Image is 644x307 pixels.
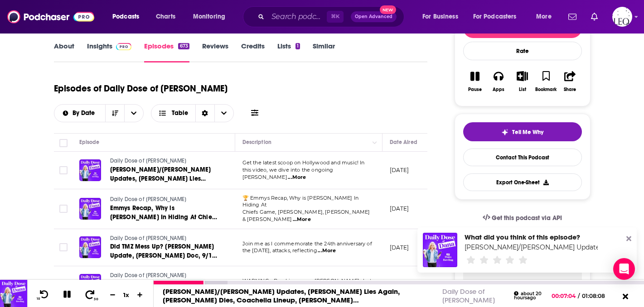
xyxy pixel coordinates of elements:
[473,10,517,23] span: For Podcasters
[463,149,582,166] a: Contact This Podcast
[105,105,124,122] button: Sort Direction
[59,205,68,213] span: Toggle select row
[423,233,457,267] img: Blake Lively/Justin Baldoni Updates, Kelley Wolf Lies Again, Robert Redford Dies, Coachella Lineu...
[493,87,504,92] div: Apps
[54,42,74,62] a: About
[463,173,582,191] button: Export One-Sheet
[150,10,181,24] a: Charts
[535,87,557,92] div: Bookmark
[475,207,570,229] a: Get this podcast via API
[242,247,317,254] span: the [DATE], attacks, reflecting
[390,137,417,148] div: Date Aired
[463,122,582,141] button: tell me why sparkleTell Me Why
[110,272,187,278] span: Daily Dose of [PERSON_NAME]
[252,6,413,27] div: Search podcasts, credits, & more...
[288,174,306,181] span: ...More
[463,65,487,98] button: Pause
[195,105,214,122] div: Sort Direction
[242,195,359,208] span: 🏆 Emmys Recap, Why is [PERSON_NAME] In Hiding At
[242,278,372,284] span: WARNING - Breaking news, [PERSON_NAME] shot
[467,10,530,24] button: open menu
[37,297,40,301] span: 10
[293,216,311,223] span: ...More
[612,7,632,27] img: User Profile
[110,157,219,165] a: Daily Dose of [PERSON_NAME]
[242,209,370,222] span: Chiefs Game, [PERSON_NAME], [PERSON_NAME] & [PERSON_NAME]
[318,247,336,254] span: ...More
[110,196,187,202] span: Daily Dose of [PERSON_NAME]
[116,43,132,50] img: Podchaser Pro
[73,110,98,116] span: By Date
[380,5,396,14] span: New
[564,87,576,92] div: Share
[110,272,219,280] a: Daily Dose of [PERSON_NAME]
[512,129,543,136] span: Tell Me Why
[327,11,344,23] span: ⌘ K
[369,137,380,148] button: Column Actions
[295,43,300,49] div: 1
[277,42,300,62] a: Lists1
[351,11,397,22] button: Open AdvancedNew
[81,288,100,301] button: 30
[463,42,582,60] div: Rate
[110,204,219,222] a: Emmys Recap, Why is [PERSON_NAME] In Hiding At Chiefs Game, [PERSON_NAME], [PERSON_NAME] & [PERSO...
[163,287,400,304] a: [PERSON_NAME]/[PERSON_NAME] Updates, [PERSON_NAME] Lies Again, [PERSON_NAME] Dies, Coachella Line...
[112,10,139,23] span: Podcasts
[534,65,558,98] button: Bookmark
[110,204,217,248] span: Emmys Recap, Why is [PERSON_NAME] In Hiding At Chiefs Game, [PERSON_NAME], [PERSON_NAME] & [PERSO...
[202,42,228,62] a: Reviews
[313,42,335,62] a: Similar
[578,293,580,299] span: /
[510,65,534,98] button: List
[552,293,578,299] span: 00:07:04
[110,235,187,241] span: Daily Dose of [PERSON_NAME]
[79,137,100,148] div: Episode
[54,110,106,116] button: open menu
[442,287,495,304] a: Daily Dose of [PERSON_NAME]
[612,7,632,27] button: Show profile menu
[178,43,189,49] div: 673
[519,87,526,92] div: List
[110,166,216,210] span: [PERSON_NAME]/[PERSON_NAME] Updates, [PERSON_NAME] Lies Again, [PERSON_NAME] Dies, Coachella Line...
[268,10,327,24] input: Search podcasts, credits, & more...
[110,196,219,204] a: Daily Dose of [PERSON_NAME]
[124,105,143,122] button: open menu
[144,42,189,62] a: Episodes673
[54,104,144,122] h2: Choose List sort
[242,159,365,166] span: Get the latest scoop on Hollywood and music! In
[580,293,614,299] span: 01:08:08
[492,214,562,222] span: Get this podcast via API
[94,297,98,301] span: 30
[242,240,372,247] span: Join me as I commemorate the 24th anniversary of
[106,10,151,24] button: open menu
[487,65,510,98] button: Apps
[7,8,94,25] img: Podchaser - Follow, Share and Rate Podcasts
[468,87,482,92] div: Pause
[422,10,458,23] span: For Business
[587,9,601,24] a: Show notifications dropdown
[59,243,68,251] span: Toggle select row
[172,110,188,116] span: Table
[156,10,175,23] span: Charts
[187,10,237,24] button: open menu
[110,165,219,183] a: [PERSON_NAME]/[PERSON_NAME] Updates, [PERSON_NAME] Lies Again, [PERSON_NAME] Dies, Coachella Line...
[110,243,217,278] span: Did TMZ Mess Up? [PERSON_NAME] Update, [PERSON_NAME] Doc, 9/11 Anniversary & Thoughts on [DATE] W...
[501,129,508,136] img: tell me why sparkle
[54,83,228,94] h1: Episodes of Daily Dose of [PERSON_NAME]
[87,42,132,62] a: InsightsPodchaser Pro
[530,10,563,24] button: open menu
[558,65,581,98] button: Share
[241,42,265,62] a: Credits
[465,233,598,241] div: What did you think of this episode?
[59,166,68,174] span: Toggle select row
[612,7,632,27] span: Logged in as LeoPR
[151,104,234,122] button: Choose View
[390,166,409,174] p: [DATE]
[110,242,219,260] a: Did TMZ Mess Up? [PERSON_NAME] Update, [PERSON_NAME] Doc, 9/11 Anniversary & Thoughts on [DATE] W...
[110,158,187,164] span: Daily Dose of [PERSON_NAME]
[242,137,271,148] div: Description
[514,291,546,301] div: about 20 hours ago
